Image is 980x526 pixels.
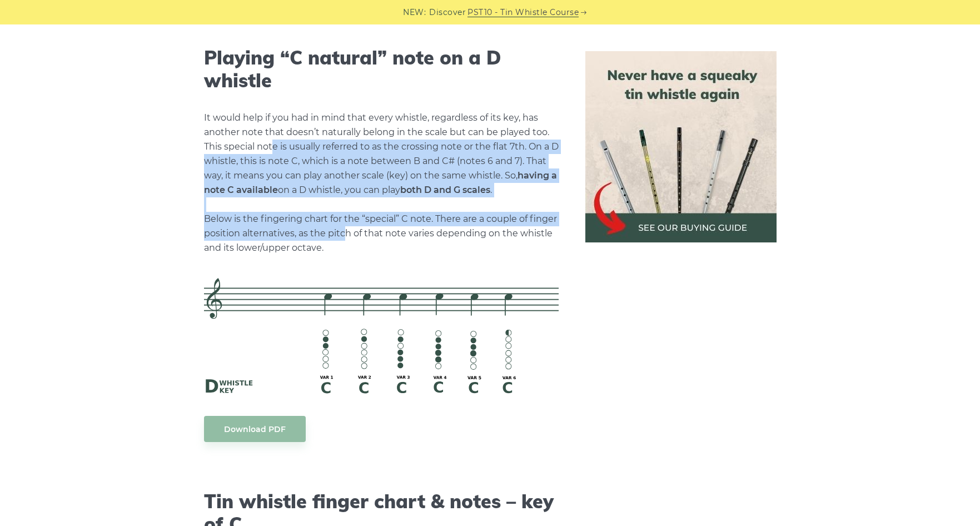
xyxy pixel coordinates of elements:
span: NEW: [403,6,426,19]
img: tin whistle buying guide [585,51,777,242]
a: PST10 - Tin Whistle Course [467,6,579,19]
p: It would help if you had in mind that every whistle, regardless of its key, has another note that... [204,111,559,255]
strong: both D and G scales [400,185,490,195]
img: C natural fingering on D whistle [204,278,559,394]
span: Discover [429,6,466,19]
a: Download PDF [204,416,306,442]
h2: Playing “C natural” note on a D whistle [204,47,559,92]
